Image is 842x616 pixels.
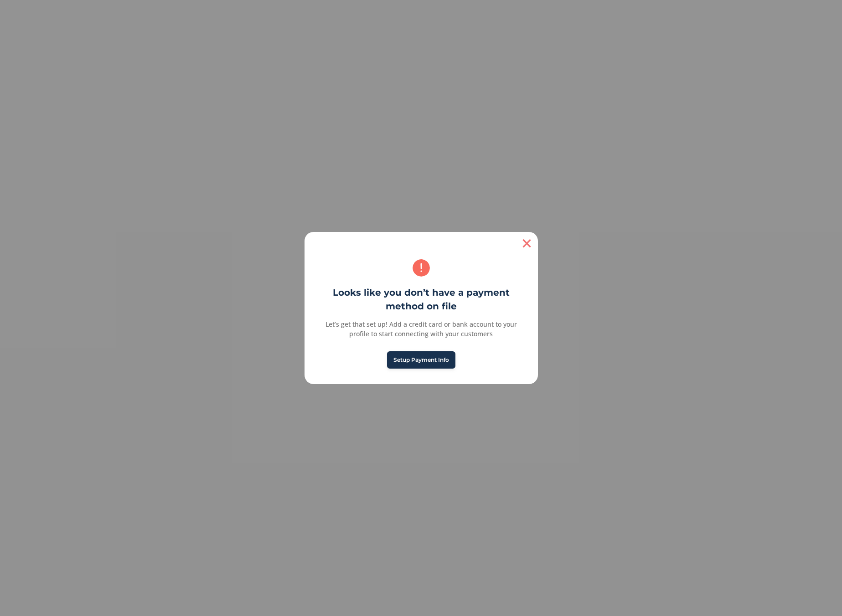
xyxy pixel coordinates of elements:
[315,319,527,339] div: Let’s get that set up! Add a credit card or bank account to your profile to start connecting with...
[796,572,842,616] iframe: Chat Widget
[387,351,455,369] button: Setup Payment Info
[305,286,538,313] h2: Looks like you don’t have a payment method on file
[516,232,538,254] button: Close this dialog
